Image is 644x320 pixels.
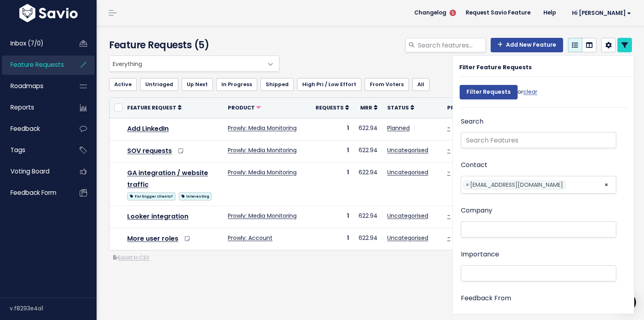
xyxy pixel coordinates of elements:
[461,205,492,217] label: Company
[127,146,172,155] a: SOV requests
[537,7,562,19] a: Help
[182,78,213,91] a: Up Next
[311,140,354,162] td: 1
[10,188,56,197] span: Feedback form
[461,249,499,260] label: Importance
[461,159,487,171] label: Contact
[466,181,469,189] span: ×
[228,212,297,220] a: Prowly: Media Monitoring
[127,191,175,201] a: For bigger clients?
[10,103,34,111] span: Reports
[523,88,537,96] a: clear
[127,212,188,221] a: Looker integration
[354,118,382,140] td: 622.94
[604,176,609,193] span: ×
[216,78,257,91] a: In Progress
[447,234,450,242] a: -
[179,191,212,201] a: Interesting
[459,7,537,19] a: Request Savio Feature
[109,38,275,52] h4: Feature Requests (5)
[260,78,294,91] a: Shipped
[127,234,178,243] a: More user roles
[127,168,208,189] a: GA integration / website traffic
[228,234,272,242] a: Prowly: Account
[460,81,537,107] div: or
[360,104,372,111] span: MRR
[461,116,483,128] label: Search
[2,56,67,74] a: Feature Requests
[316,103,349,111] a: Requests
[354,228,382,250] td: 622.94
[447,146,450,154] a: -
[127,124,169,133] a: Add LinkedIn
[2,162,67,181] a: Voting Board
[10,124,40,133] span: Feedback
[2,120,67,138] a: Feedback
[2,34,67,53] a: Inbox (7/0)
[2,184,67,202] a: Feedback form
[354,206,382,228] td: 622.94
[297,78,361,91] a: High Pri / Low Effort
[461,293,511,304] label: Feedback From
[447,104,473,111] span: Priority
[127,103,182,111] a: Feature Request
[109,56,279,72] span: Everything
[387,103,414,111] a: Status
[2,98,67,117] a: Reports
[562,7,638,19] a: Hi [PERSON_NAME]
[2,141,67,159] a: Tags
[417,38,486,52] input: Search features...
[140,78,178,91] a: Untriaged
[109,56,263,71] span: Everything
[10,39,43,47] span: Inbox (7/0)
[447,103,478,111] a: Priority
[228,146,297,154] a: Prowly: Media Monitoring
[311,228,354,250] td: 1
[311,206,354,228] td: 1
[316,104,344,111] span: Requests
[311,162,354,206] td: 1
[2,77,67,95] a: Roadmaps
[470,181,563,189] span: [EMAIL_ADDRESS][DOMAIN_NAME]
[10,298,97,319] div: v.f8293e4a1
[459,63,532,71] strong: Filter Feature Requests
[127,104,176,111] span: Feature Request
[460,85,518,99] input: Filter Requests
[463,180,566,190] li: rossm@performancecomms.com
[10,167,50,175] span: Voting Board
[354,162,382,206] td: 622.94
[412,78,429,91] a: All
[447,168,450,176] a: -
[17,4,80,22] img: logo-white.9d6f32f41409.svg
[447,124,450,132] a: -
[447,212,450,220] a: -
[10,60,64,69] span: Feature Requests
[414,10,446,16] span: Changelog
[10,146,25,154] span: Tags
[387,234,428,242] a: Uncategorised
[450,10,456,16] span: 5
[360,103,378,111] a: MRR
[572,10,631,16] span: Hi [PERSON_NAME]
[387,168,428,176] a: Uncategorised
[311,118,354,140] td: 1
[387,104,409,111] span: Status
[113,254,149,261] a: Export to CSV
[179,192,212,200] span: Interesting
[10,82,43,90] span: Roadmaps
[387,124,410,132] a: Planned
[228,168,297,176] a: Prowly: Media Monitoring
[491,38,563,52] a: Add New Feature
[228,103,261,111] a: Product
[109,78,632,91] ul: Filter feature requests
[228,104,255,111] span: Product
[354,140,382,162] td: 622.94
[461,132,616,148] input: Search Features
[387,212,428,220] a: Uncategorised
[109,78,137,91] a: Active
[365,78,409,91] a: From Voters
[228,124,297,132] a: Prowly: Media Monitoring
[387,146,428,154] a: Uncategorised
[127,192,175,200] span: For bigger clients?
